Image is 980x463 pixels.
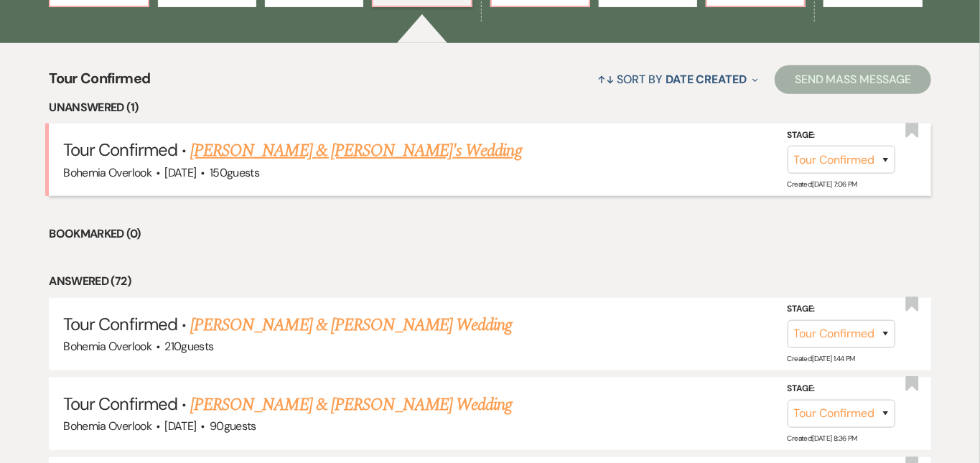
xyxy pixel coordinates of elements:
li: Bookmarked (0) [49,225,931,243]
span: Created: [DATE] 8:36 PM [788,434,857,443]
span: [DATE] [164,418,196,434]
span: Bohemia Overlook [63,165,151,180]
span: Tour Confirmed [49,67,150,98]
span: Bohemia Overlook [63,339,151,354]
span: 90 guests [210,418,256,434]
button: Send Mass Message [775,65,931,94]
span: Tour Confirmed [63,313,177,335]
a: [PERSON_NAME] & [PERSON_NAME]'s Wedding [190,138,522,164]
span: [DATE] [164,165,196,180]
label: Stage: [788,301,895,317]
label: Stage: [788,128,895,144]
li: Answered (72) [49,272,931,291]
label: Stage: [788,381,895,397]
span: Created: [DATE] 7:06 PM [788,179,857,189]
span: Created: [DATE] 1:44 PM [788,354,855,363]
a: [PERSON_NAME] & [PERSON_NAME] Wedding [190,312,512,338]
span: Date Created [666,72,747,87]
span: 150 guests [210,165,259,180]
span: Tour Confirmed [63,139,177,161]
span: Tour Confirmed [63,393,177,415]
a: [PERSON_NAME] & [PERSON_NAME] Wedding [190,392,512,418]
span: Bohemia Overlook [63,418,151,434]
button: Sort By Date Created [592,60,764,98]
span: ↑↓ [597,72,615,87]
li: Unanswered (1) [49,98,931,117]
span: 210 guests [164,339,213,354]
